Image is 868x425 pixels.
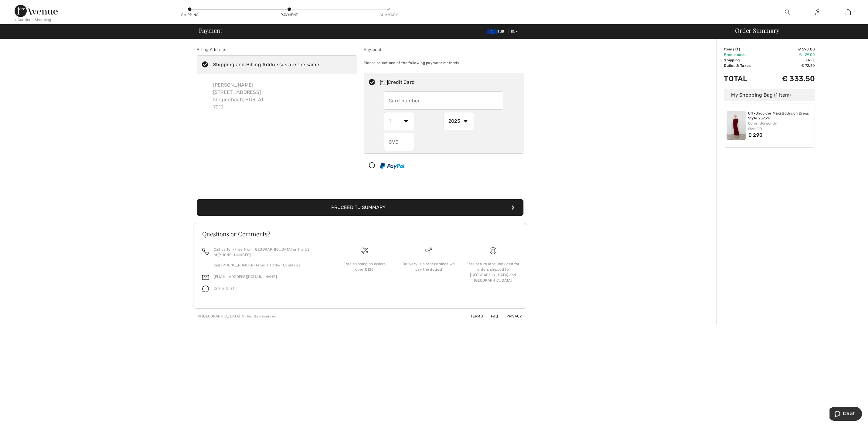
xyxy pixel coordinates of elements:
[198,314,277,319] div: © [GEOGRAPHIC_DATA] All Rights Reserved
[199,27,222,33] span: Payment
[466,261,520,283] div: Free return label included for orders shipped to [GEOGRAPHIC_DATA] and [GEOGRAPHIC_DATA]
[337,261,392,272] div: Free shipping on orders over €130
[361,247,368,254] img: Free shipping on orders over &#8364;130
[810,9,825,16] a: Sign In
[748,111,812,121] a: Off-Shoulder Maxi Bodycon Dress Style 259317
[202,248,209,255] img: call
[490,247,496,254] img: Free shipping on orders over &#8364;130
[364,55,523,70] div: Please select one of the following payment methods
[815,9,820,16] img: My Info
[748,121,812,132] div: Color: Burgundy Size: 20
[724,63,765,68] td: Duties & Taxes
[511,29,518,34] span: EN
[214,275,277,279] a: [EMAIL_ADDRESS][DOMAIN_NAME]
[384,91,503,110] input: Card number
[833,9,863,16] a: 1
[214,247,325,258] p: Call us Toll-Free from [GEOGRAPHIC_DATA] or the US at
[384,133,414,151] input: CVD
[401,261,456,272] div: Delivery is a breeze since we pay the duties!
[748,132,763,138] span: € 290
[380,79,519,86] div: Credit Card
[202,231,518,237] h3: Questions or Comments?
[785,9,790,16] img: search the website
[463,314,483,318] a: Terms
[15,17,51,22] div: < Continue Shopping
[280,12,298,18] div: Payment
[724,57,765,63] td: Shipping
[15,5,58,17] img: 1ère Avenue
[829,407,862,422] iframe: Opens a widget where you can chat to one of our agents
[724,46,765,52] td: Items ( )
[181,12,199,18] div: Shipping
[484,314,498,318] a: FAQ
[217,253,251,257] a: [PHONE_NUMBER]
[208,77,269,115] div: [PERSON_NAME] [STREET_ADDRESS] Klingenbach, BUR, AT 7013
[487,29,507,34] span: EUR
[727,111,746,140] img: Off-Shoulder Maxi Bodycon Dress Style 259317
[765,68,815,89] td: € 333.50
[380,80,388,85] img: Credit Card
[724,52,765,57] td: Promo code
[854,9,855,15] span: 1
[425,247,432,254] img: Delivery is a breeze since we pay the duties!
[487,29,497,34] img: Euro
[765,57,815,63] td: Free
[213,61,319,68] div: Shipping and Billing Addresses are the same
[380,163,404,169] img: PayPal
[380,12,398,18] div: Summary
[214,262,325,268] p: Dial [PHONE_NUMBER] From All Other Countries
[846,9,851,16] img: My Bag
[197,199,523,216] button: Proceed to Summary
[765,52,815,57] td: € -29.00
[499,314,522,318] a: Privacy
[214,286,234,290] span: Online Chat
[765,46,815,52] td: € 290.00
[765,63,815,68] td: € 72.50
[364,46,523,53] div: Payment
[197,46,356,53] div: Billing Address
[202,286,209,292] img: chat
[737,47,738,51] span: 1
[724,89,815,101] div: My Shopping Bag (1 Item)
[728,27,864,33] div: Order Summary
[202,274,209,281] img: email
[724,68,765,89] td: Total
